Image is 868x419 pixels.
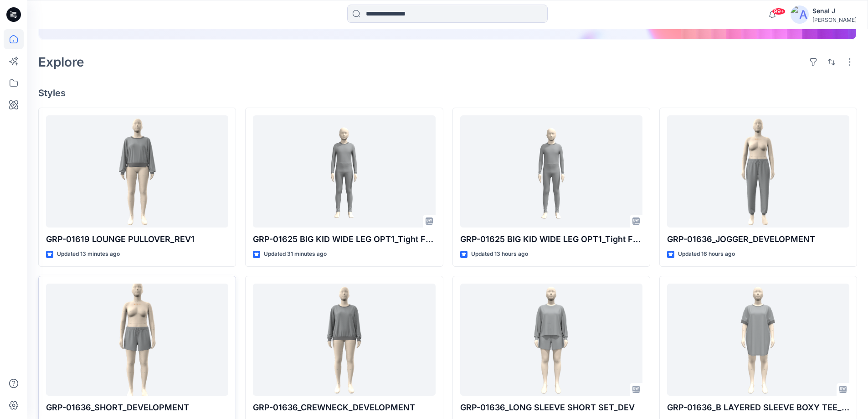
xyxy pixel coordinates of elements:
[46,401,228,414] p: GRP-01636_SHORT_DEVELOPMENT
[57,249,120,259] p: Updated 13 minutes ago
[46,284,228,396] a: GRP-01636_SHORT_DEVELOPMENT
[460,284,642,396] a: GRP-01636_LONG SLEEVE SHORT SET_DEV
[812,16,857,23] div: [PERSON_NAME]
[812,5,857,16] div: Senal J
[678,249,735,259] p: Updated 16 hours ago
[772,8,786,15] span: 99+
[471,249,528,259] p: Updated 13 hours ago
[253,233,435,246] p: GRP-01625 BIG KID WIDE LEG OPT1_Tight Fit_REV1
[38,88,857,98] h4: Styles
[460,401,642,414] p: GRP-01636_LONG SLEEVE SHORT SET_DEV
[667,284,849,396] a: GRP-01636_B LAYERED SLEEVE BOXY TEE_DEV
[264,249,327,259] p: Updated 31 minutes ago
[38,55,84,69] h2: Explore
[460,115,642,228] a: GRP-01625 BIG KID WIDE LEG OPT1_Tight Fit_DEVELOPMENT
[46,115,228,228] a: GRP-01619 LOUNGE PULLOVER_REV1
[46,233,228,246] p: GRP-01619 LOUNGE PULLOVER_REV1
[667,115,849,228] a: GRP-01636_JOGGER_DEVELOPMENT
[253,284,435,396] a: GRP-01636_CREWNECK_DEVELOPMENT
[791,5,809,24] img: avatar
[667,233,849,246] p: GRP-01636_JOGGER_DEVELOPMENT
[253,401,435,414] p: GRP-01636_CREWNECK_DEVELOPMENT
[460,233,642,246] p: GRP-01625 BIG KID WIDE LEG OPT1_Tight Fit_DEVELOPMENT
[667,401,849,414] p: GRP-01636_B LAYERED SLEEVE BOXY TEE_DEV
[253,115,435,228] a: GRP-01625 BIG KID WIDE LEG OPT1_Tight Fit_REV1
